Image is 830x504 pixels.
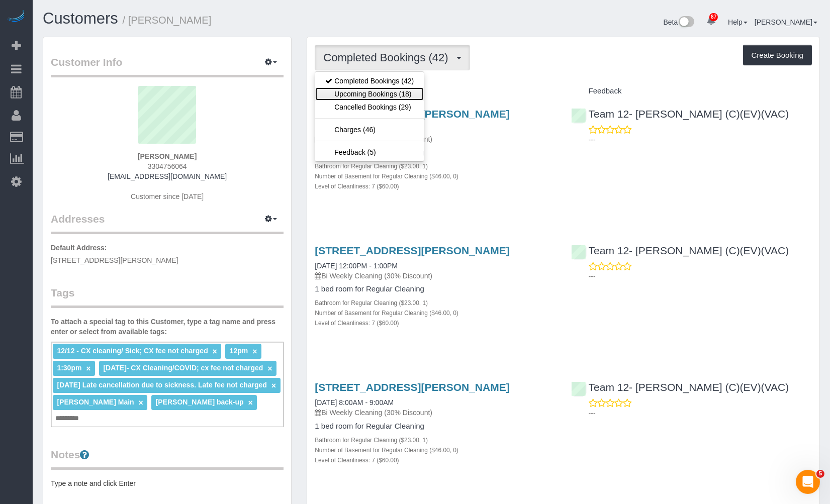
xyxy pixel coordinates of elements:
legend: Notes [51,447,284,470]
pre: Type a note and click Enter [51,478,284,488]
small: Level of Cleanliness: 7 ($60.00) [315,183,399,190]
h4: 1 bed room for Regular Cleaning [315,422,556,431]
h4: Service [315,87,556,95]
small: Level of Cleanliness: 7 ($60.00) [315,320,399,327]
a: [STREET_ADDRESS][PERSON_NAME] [315,381,509,393]
a: × [213,347,217,356]
p: --- [589,271,812,281]
a: Feedback (5) [315,146,424,159]
span: 1:30pm [57,364,81,372]
a: Cancelled Bookings (29) [315,100,424,114]
a: Upcoming Bookings (18) [315,87,424,100]
img: New interface [678,16,694,29]
h4: Feedback [571,87,812,95]
span: Completed Bookings (42) [323,51,453,64]
a: [STREET_ADDRESS][PERSON_NAME] [315,245,509,256]
small: / [PERSON_NAME] [123,15,212,26]
span: 3304756064 [148,162,187,170]
small: Number of Basement for Regular Cleaning ($46.00, 0) [315,310,458,317]
small: Number of Basement for Regular Cleaning ($46.00, 0) [315,447,458,454]
img: Automaid Logo [6,10,26,24]
a: Help [728,18,748,26]
span: 12/12 - CX cleaning/ Sick; CX fee not charged [57,347,208,355]
label: Default Address: [51,243,107,253]
p: Bi Weekly Cleaning (30% Discount) [315,408,556,418]
a: 87 [701,10,721,32]
span: [DATE] Late cancellation due to sickness. Late fee not charged [57,381,267,389]
small: Bathroom for Regular Cleaning ($23.00, 1) [315,437,428,444]
h4: 1 bed room for Regular Cleaning [315,285,556,293]
a: [PERSON_NAME] [755,18,817,26]
a: Charges (46) [315,123,424,136]
p: Bi Weekly Cleaning (30% Discount) [315,271,556,281]
a: × [271,381,276,390]
span: [DATE]- CX Cleaning/COVID; cx fee not charged [103,364,263,372]
p: --- [589,135,812,145]
a: [DATE] 8:00AM - 9:00AM [315,398,394,407]
a: × [139,398,143,407]
a: × [248,398,253,407]
span: [PERSON_NAME] back-up [156,398,244,406]
legend: Customer Info [51,55,284,77]
a: Beta [664,18,695,26]
p: Bi Weekly Cleaning (30% Discount) [315,134,556,144]
small: Level of Cleanliness: 7 ($60.00) [315,457,399,464]
iframe: Intercom live chat [796,470,820,494]
small: Bathroom for Regular Cleaning ($23.00, 1) [315,163,428,170]
span: Customer since [DATE] [131,192,204,200]
legend: Tags [51,285,284,308]
a: × [86,364,90,373]
a: Team 12- [PERSON_NAME] (C)(EV)(VAC) [571,108,789,120]
a: Team 12- [PERSON_NAME] (C)(EV)(VAC) [571,245,789,256]
a: × [267,364,272,373]
span: 5 [816,470,824,478]
a: Customers [43,10,118,27]
button: Create Booking [743,45,812,66]
a: Team 12- [PERSON_NAME] (C)(EV)(VAC) [571,381,789,393]
span: [STREET_ADDRESS][PERSON_NAME] [51,256,178,264]
small: Bathroom for Regular Cleaning ($23.00, 1) [315,299,428,307]
small: Number of Basement for Regular Cleaning ($46.00, 0) [315,173,458,180]
span: 87 [709,13,718,21]
a: Completed Bookings (42) [315,74,424,87]
strong: [PERSON_NAME] [138,152,197,160]
span: 12pm [230,347,248,355]
button: Completed Bookings (42) [315,45,470,70]
a: × [252,347,257,356]
p: --- [589,408,812,418]
span: [PERSON_NAME] Main [57,398,134,406]
label: To attach a special tag to this Customer, type a tag name and press enter or select from availabl... [51,317,284,337]
a: [DATE] 12:00PM - 1:00PM [315,262,398,270]
h4: 1 bed room for Regular Cleaning [315,148,556,157]
a: [EMAIL_ADDRESS][DOMAIN_NAME] [108,172,227,180]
